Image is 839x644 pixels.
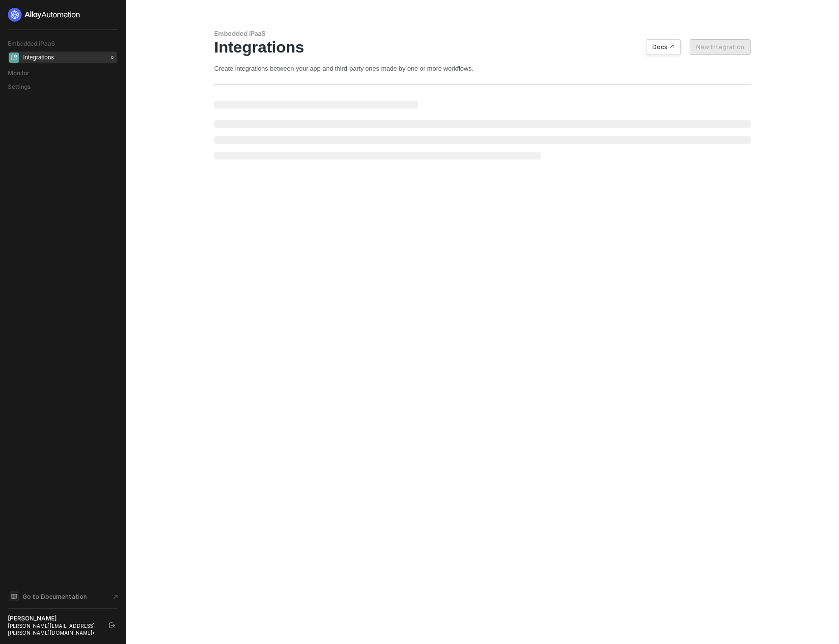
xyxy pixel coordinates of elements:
[646,39,681,55] button: Docs ↗
[652,43,674,51] div: Docs ↗
[9,53,19,63] span: integrations
[23,54,54,62] div: Integrations
[9,591,19,601] span: documentation
[8,8,117,22] a: logo
[109,622,115,628] span: logout
[8,615,100,622] div: [PERSON_NAME]
[214,64,751,73] div: Create integrations between your app and third-party ones made by one or more workflows.
[23,592,87,601] span: Go to Documentation
[214,38,751,56] div: Integrations
[8,590,118,602] a: Knowledge Base
[111,592,120,602] span: document-arrow
[8,83,30,90] span: Settings
[8,8,81,22] img: logo
[8,40,55,47] span: Embedded iPaaS
[8,69,29,77] span: Monitor
[8,622,100,636] div: [PERSON_NAME][EMAIL_ADDRESS][PERSON_NAME][DOMAIN_NAME] •
[690,39,751,55] button: New Integration
[109,54,115,61] div: 0
[214,29,751,38] div: Embedded iPaaS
